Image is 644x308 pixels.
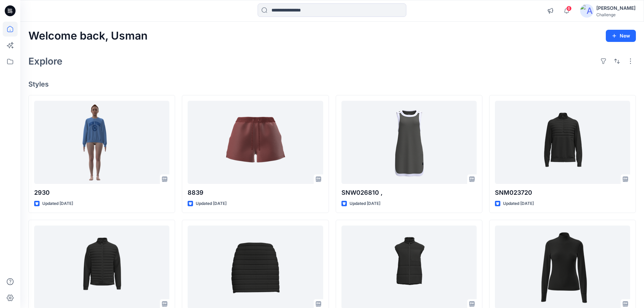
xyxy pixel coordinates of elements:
[34,188,169,197] p: 2930
[606,30,636,42] button: New
[28,80,636,88] h4: Styles
[566,6,572,11] span: 6
[341,188,477,197] p: SNW026810 ,
[28,56,63,67] h2: Explore
[596,12,636,17] div: Challenge
[580,4,594,18] img: avatar
[34,101,169,184] a: 2930
[28,30,148,42] h2: Welcome back, Usman
[495,188,630,197] p: SNM023720
[188,101,323,184] a: 8839
[42,200,73,207] p: Updated [DATE]
[596,4,636,12] div: [PERSON_NAME]
[503,200,534,207] p: Updated [DATE]
[196,200,226,207] p: Updated [DATE]
[350,200,380,207] p: Updated [DATE]
[495,101,630,184] a: SNM023720
[341,101,477,184] a: SNW026810 ,
[188,188,323,197] p: 8839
